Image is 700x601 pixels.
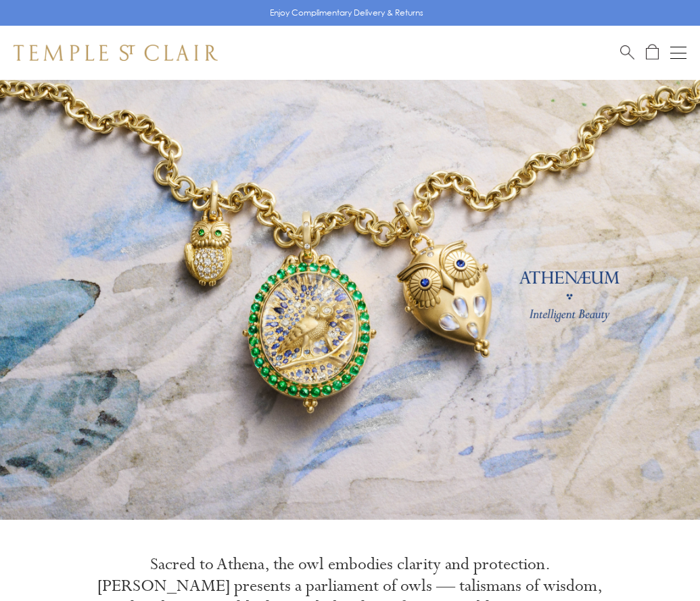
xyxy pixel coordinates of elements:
button: Open navigation [670,45,686,61]
a: Search [620,44,634,61]
img: Temple St. Clair [14,45,218,61]
a: Open Shopping Bag [646,44,659,61]
p: Enjoy Complimentary Delivery & Returns [270,6,423,20]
